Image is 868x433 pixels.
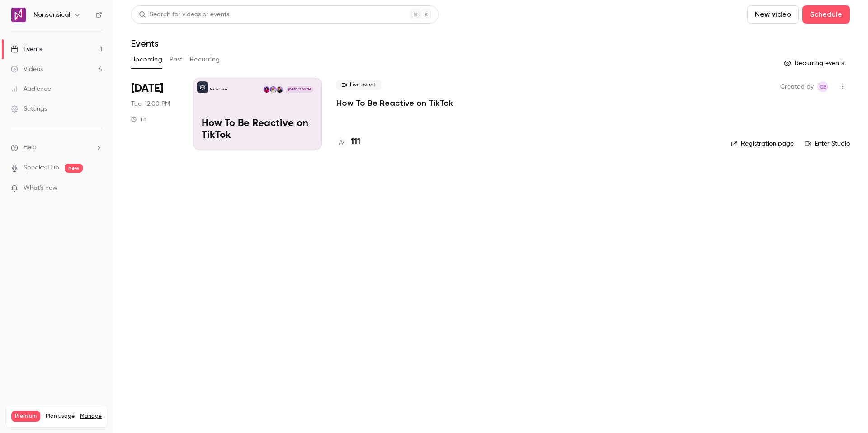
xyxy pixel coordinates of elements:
span: Premium [11,411,40,422]
img: Melina Lee [264,86,270,93]
div: 1 h [131,116,146,123]
button: New video [747,5,799,24]
span: Tue, 12:00 PM [131,99,170,108]
span: Live event [336,80,381,90]
div: Sep 16 Tue, 12:00 PM (Europe/London) [131,78,179,150]
h6: Nonsensical [33,10,70,19]
div: Settings [11,104,47,113]
span: What's new [24,184,57,193]
img: Nonsensical [11,8,26,22]
span: new [65,164,83,173]
div: Events [11,45,42,54]
button: Recurring events [780,56,850,71]
button: Upcoming [131,52,162,67]
span: Help [24,143,37,152]
img: Declan Shinnick [277,86,283,93]
iframe: Noticeable Trigger [91,184,102,193]
span: [DATE] 12:00 PM [285,86,313,93]
a: How To Be Reactive on TikTokNonsensicalDeclan ShinnickChloe BelchamberMelina Lee[DATE] 12:00 PMHo... [193,78,322,150]
span: Created by [780,81,814,92]
span: [DATE] [131,81,163,96]
span: Cristina Bertagna [817,81,828,92]
h4: 111 [351,136,360,148]
p: Nonsensical [210,87,227,92]
a: Manage [80,413,102,420]
div: Search for videos or events [139,10,229,19]
a: SpeakerHub [24,163,59,173]
a: Enter Studio [805,139,850,148]
button: Recurring [190,52,220,67]
button: Schedule [802,5,850,24]
p: How To Be Reactive on TikTok [202,118,313,141]
li: help-dropdown-opener [11,143,102,152]
h1: Events [131,38,159,49]
a: 111 [336,136,360,148]
a: Registration page [731,139,794,148]
img: Chloe Belchamber [270,86,276,93]
span: CB [819,81,827,92]
div: Videos [11,65,43,74]
button: Past [170,52,183,67]
div: Audience [11,85,51,94]
a: How To Be Reactive on TikTok [336,98,453,108]
span: Plan usage [46,413,75,420]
